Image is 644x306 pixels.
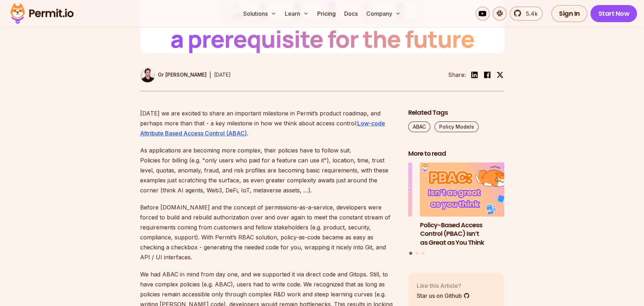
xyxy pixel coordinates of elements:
a: Start Now [590,5,637,22]
div: | [209,71,211,79]
img: Django Authorization: An Implementation Guide [316,162,412,217]
img: linkedin [470,71,479,79]
button: Go to slide 3 [422,252,425,255]
div: Posts [408,162,504,256]
li: Share: [448,71,466,79]
img: Policy-Based Access Control (PBAC) Isn’t as Great as You Think [420,162,516,217]
h2: More to read [408,149,504,158]
img: Permit logo [7,1,77,26]
a: Docs [341,6,361,21]
button: Company [363,6,404,21]
a: 5.4k [510,6,543,21]
img: Or Weis [140,67,155,82]
h3: Policy-Based Access Control (PBAC) Isn’t as Great as You Think [420,221,516,247]
a: Or [PERSON_NAME] [140,67,207,82]
h2: Related Tags [408,108,504,117]
h3: Django Authorization: An Implementation Guide [316,221,412,239]
a: Policy Models [435,121,479,132]
button: Solutions [240,6,279,21]
a: Policy-Based Access Control (PBAC) Isn’t as Great as You ThinkPolicy-Based Access Control (PBAC) ... [420,162,516,247]
p: Before [DOMAIN_NAME] and the concept of permissions-as-a-service, developers were forced to build... [140,202,397,262]
a: Sign In [551,5,588,22]
li: 1 of 3 [420,162,516,247]
p: [DATE] we are excited to share an important milestone in Permit’s product roadmap, and perhaps mo... [140,108,397,138]
li: 3 of 3 [316,162,412,247]
img: twitter [496,71,504,78]
p: Like this Article? [417,281,470,290]
span: 5.4k [522,9,538,18]
button: Go to slide 2 [416,252,419,255]
time: [DATE] [214,72,231,78]
a: ABAC [408,121,430,132]
button: Go to slide 1 [409,251,413,255]
p: As applications are becoming more complex, their policies have to follow suit. Policies for billi... [140,145,397,195]
img: facebook [483,71,491,79]
button: Learn [282,6,312,21]
a: Star us on Github [417,291,470,300]
a: Pricing [314,6,339,21]
p: Or [PERSON_NAME] [158,71,207,78]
